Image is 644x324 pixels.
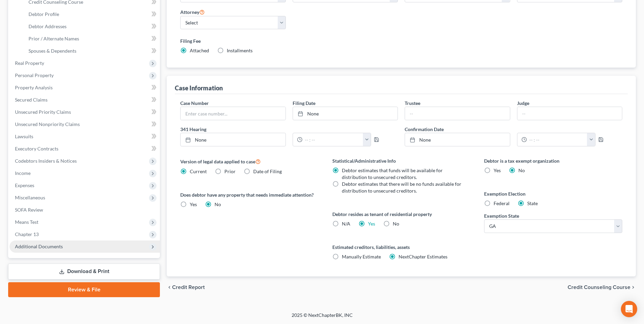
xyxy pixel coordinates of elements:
label: Case Number [180,100,209,107]
label: Estimated creditors, liabilities, assets [332,244,471,251]
span: N/A [342,221,350,227]
input: -- : -- [302,133,363,146]
a: Yes [368,221,375,227]
span: Current [190,168,207,174]
span: Unsecured Priority Claims [15,109,71,115]
a: Download & Print [8,264,160,280]
span: Yes [190,201,197,207]
label: Filing Date [293,100,315,107]
span: Lawsuits [15,133,33,139]
span: Credit Counseling Course [568,285,630,290]
a: Debtor Profile [23,8,160,20]
span: Real Property [15,60,44,66]
label: Does debtor have any property that needs immediate attention? [180,191,318,198]
a: None [181,133,285,146]
span: Debtor Profile [29,11,59,17]
span: Installments [227,48,253,53]
span: NextChapter Estimates [399,254,447,259]
input: -- [405,107,510,120]
label: Confirmation Date [401,126,626,133]
span: Prior [224,168,236,174]
span: Credit Report [172,285,205,290]
input: -- : -- [527,133,588,146]
span: Debtor estimates that there will be no funds available for distribution to unsecured creditors. [342,181,461,194]
span: SOFA Review [15,207,43,213]
span: Prior / Alternate Names [29,36,79,41]
span: Means Test [15,219,38,225]
label: Version of legal data applied to case [180,157,318,165]
span: Codebtors Insiders & Notices [15,158,77,164]
a: Unsecured Nonpriority Claims [10,118,160,130]
span: Spouses & Dependents [29,48,76,54]
button: chevron_left Credit Report [167,285,205,290]
label: Debtor is a tax exempt organization [484,157,622,164]
a: Executory Contracts [10,143,160,155]
a: Debtor Addresses [23,20,160,33]
span: Federal [494,200,510,206]
div: Case Information [175,84,223,92]
i: chevron_right [630,285,636,290]
a: Lawsuits [10,130,160,143]
span: No [215,201,221,207]
label: Attorney [180,8,205,16]
span: No [393,221,399,227]
span: No [518,167,525,173]
span: Attached [190,48,209,53]
span: Chapter 13 [15,231,39,237]
a: None [405,133,510,146]
a: Unsecured Priority Claims [10,106,160,118]
div: Open Intercom Messenger [621,301,637,317]
label: Filing Fee [180,37,622,44]
span: Additional Documents [15,244,63,249]
span: Unsecured Nonpriority Claims [15,121,80,127]
input: -- [517,107,622,120]
label: Exemption State [484,212,519,219]
label: Exemption Election [484,190,622,197]
span: Debtor Addresses [29,23,67,29]
span: Secured Claims [15,97,48,103]
a: None [293,107,398,120]
label: Statistical/Administrative Info [332,157,471,164]
a: Secured Claims [10,94,160,106]
button: Credit Counseling Course chevron_right [568,285,636,290]
span: Debtor estimates that funds will be available for distribution to unsecured creditors. [342,167,443,180]
label: Judge [517,100,529,107]
a: Review & File [8,282,160,297]
span: Income [15,170,31,176]
span: State [527,200,538,206]
span: Miscellaneous [15,195,45,200]
a: SOFA Review [10,204,160,216]
span: Yes [494,167,501,173]
label: 341 Hearing [177,126,401,133]
label: Trustee [405,100,420,107]
span: Personal Property [15,72,54,78]
span: Expenses [15,182,34,188]
i: chevron_left [167,285,172,290]
span: Executory Contracts [15,146,58,151]
input: Enter case number... [181,107,285,120]
span: Manually Estimate [342,254,381,259]
a: Spouses & Dependents [23,45,160,57]
a: Prior / Alternate Names [23,33,160,45]
span: Property Analysis [15,85,53,90]
a: Property Analysis [10,82,160,94]
div: 2025 © NextChapterBK, INC [129,312,516,324]
label: Debtor resides as tenant of residential property [332,211,471,218]
span: Date of Filing [253,168,282,174]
